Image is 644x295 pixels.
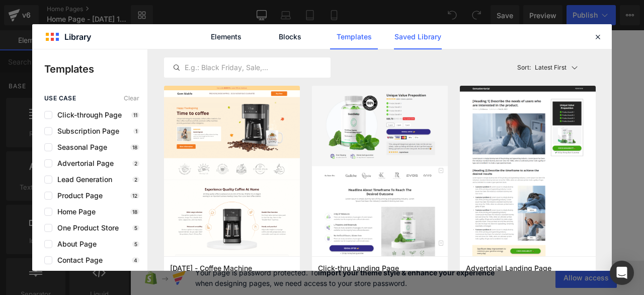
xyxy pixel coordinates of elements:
[202,24,250,49] a: Elements
[132,241,139,247] p: 5
[170,264,252,273] span: Thanksgiving - Coffee Machine
[466,264,551,273] span: Advertorial Landing Page
[132,225,139,231] p: 5
[131,112,139,118] p: 11
[130,209,139,215] p: 18
[52,127,119,135] span: Subscription Page
[52,224,119,232] span: One Product Store
[124,95,139,102] span: Clear
[318,264,399,273] span: Click-thru Landing Page
[133,128,139,134] p: 1
[165,62,330,74] input: E.g.: Black Friday, Sale,...
[52,143,107,151] span: Seasonal Page
[610,261,634,285] div: Open Intercom Messenger
[52,159,114,167] span: Advertorial Page
[132,257,139,263] p: 4
[52,208,96,216] span: Home Page
[52,175,112,184] span: Lead Generation
[44,95,76,102] span: use case
[517,64,531,71] span: Sort:
[266,24,314,49] a: Blocks
[513,57,596,78] button: Latest FirstSort:Latest First
[52,256,103,264] span: Contact Page
[394,24,442,49] a: Saved Library
[130,193,139,199] p: 12
[132,176,139,183] p: 2
[52,192,103,200] span: Product Page
[132,160,139,166] p: 2
[44,62,147,77] p: Templates
[130,144,139,150] p: 18
[330,24,378,49] a: Templates
[52,111,122,119] span: Click-through Page
[52,240,97,248] span: About Page
[535,63,567,72] p: Latest First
